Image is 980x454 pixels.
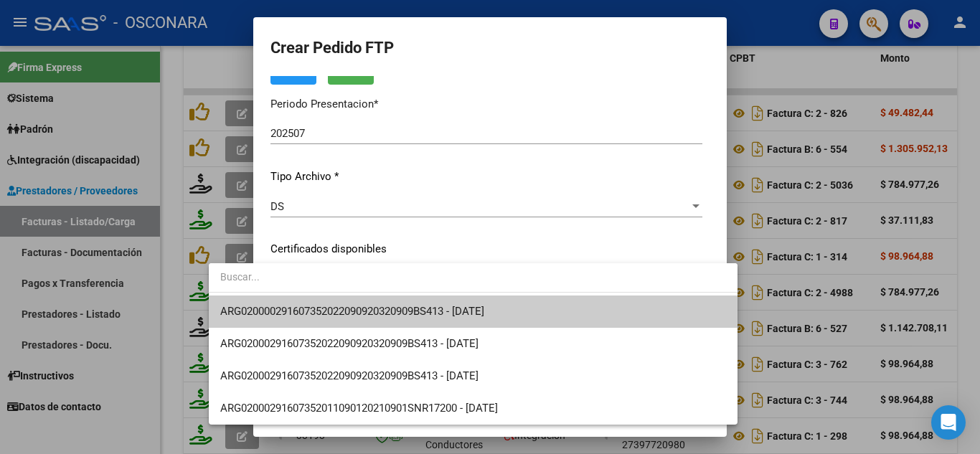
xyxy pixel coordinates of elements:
[220,337,479,350] span: ARG02000291607352022090920320909BS413 - [DATE]
[209,262,738,292] input: dropdown search
[220,402,498,415] span: ARG02000291607352011090120210901SNR17200 - [DATE]
[931,405,966,440] div: Open Intercom Messenger
[220,369,479,382] span: ARG02000291607352022090920320909BS413 - [DATE]
[220,305,484,318] span: ARG020000291607352022090920320909BS413 - [DATE]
